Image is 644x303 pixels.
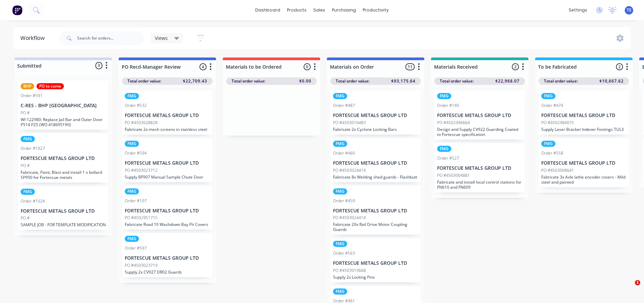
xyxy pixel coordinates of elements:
div: FMGOrder #1027FORTESCUE METALS GROUP LTDPO #Fabricate, Paint, Blast and install 1 x bollard SP950... [18,133,109,183]
p: FORTESCUE METALS GROUP LTD [541,160,626,166]
div: FMGOrder #594FORTESCUE METALS GROUP LTDPO #4503023712Supply BF907 Manual Sample Chute Door [122,138,213,182]
div: productivity [359,5,392,15]
p: Fabricate 8x Welding shed guards - Flashbutt [333,174,418,180]
div: FMG [437,146,451,152]
span: 1 [635,280,640,285]
div: FMGOrder #149FORTESCUE METALS GROUP LTDPO #4502996664Design and Supply CV922 Guarding Coated to F... [434,90,525,140]
p: PO #4503019668 [333,267,366,274]
span: Total order value: [544,78,578,84]
div: Order #594 [125,150,147,156]
p: FORTESCUE METALS GROUP LTD [125,255,210,261]
div: FMGOrder #107FORTESCUE METALS GROUP LTDPO #4502951715Fabricate Road 10 Washdown Bay Pit Covers [122,186,213,230]
p: Design and Supply CV922 Guarding Coated to Fortescue specification [437,127,522,137]
p: FORTESCUE METALS GROUP LTD [333,160,418,166]
p: PO #4503024414 [333,215,366,221]
div: FMG [333,241,347,247]
p: PO #4503024414 [333,167,366,173]
div: FMGOrder #532FORTESCUE METALS GROUP LTDPO #4503028828Fabricate 2x mesh screens in stainless steel [122,90,213,135]
p: Fabricate and install local control stations for FN610 and FN609 [437,180,522,190]
div: FMGOrder #474FORTESCUE METALS GROUP LTDPO #4502984075Supply Laser Bracket Indexer Footings TUL3 [539,90,629,135]
div: Order #149 [437,102,459,109]
p: PO # [21,215,30,221]
p: FORTESCUE METALS GROUP LTD [333,208,418,214]
div: Order #460 [333,150,355,156]
div: FMGOrder #1024FORTESCUE METALS GROUP LTDPO #SAMPLE JOB - FOR TEMPLATE MODIFICATION [18,186,109,230]
p: FORTESCUE METALS GROUP LTD [333,260,418,266]
p: FORTESCUE METALS GROUP LTD [125,113,210,118]
div: products [284,5,310,15]
span: Total order value: [336,78,369,84]
div: Order #1024 [21,198,45,204]
p: Fabricate Road 10 Washdown Bay Pit Covers [125,222,210,227]
div: Order #459 [333,198,355,204]
div: Order #558 [541,150,563,156]
p: PO # [21,110,30,116]
p: Fabricate 20x Rail Drive Motor Coupling Guards [333,222,418,232]
p: FORTESCUE METALS GROUP LTD [21,208,106,214]
div: settings [565,5,591,15]
p: FORTESCUE METALS GROUP LTD [437,113,522,118]
div: FMG [541,141,555,147]
p: PO #4502951715 [125,215,158,221]
div: FMGOrder #563FORTESCUE METALS GROUP LTDPO #4503019668Supply 2x Locking Pins [330,238,421,282]
div: FMG [437,93,451,99]
div: FMG [125,141,139,147]
span: Total order value: [232,78,265,84]
span: Total order value: [127,78,161,84]
p: FORTESCUE METALS GROUP LTD [437,165,522,171]
p: PO #4503004881 [437,172,470,179]
div: Order #474 [541,102,563,109]
div: PO to come [37,83,64,89]
p: PO #4503023712 [125,167,158,173]
p: Fabricate 3x Axle lathe encoder covers - Mild steel and painted [541,174,626,185]
p: Supply BF907 Manual Sample Chute Door [125,174,210,180]
p: Supply Laser Bracket Indexer Footings TUL3 [541,127,626,132]
div: Order #487 [333,102,355,109]
div: FMG [125,236,139,242]
input: Search for orders... [77,31,144,45]
p: Fabricate, Paint, Blast and install 1 x bollard SP950 for Fortescue metals [21,170,106,180]
p: Supply 2x CV927 DR02 Guards [125,270,210,275]
div: purchasing [329,5,359,15]
p: PO #4503016483 [333,120,366,126]
div: Order #1027 [21,145,45,151]
p: FORTESCUE METALS GROUP LTD [125,208,210,214]
span: Total order value: [440,78,474,84]
p: FORTESCUE METALS GROUP LTD [21,156,106,161]
div: FMG [21,136,35,142]
p: PO #4503028828 [125,120,158,126]
p: PO # [21,163,30,169]
span: Views [155,34,168,42]
p: PO #4502996664 [437,120,470,126]
a: dashboard [252,5,284,15]
p: C-RES - BHP [GEOGRAPHIC_DATA] [21,103,106,109]
div: BHPPO to comeOrder #591C-RES - BHP [GEOGRAPHIC_DATA]PO #WI-122980: Replace Jail Bar and Outer Doo... [18,80,109,130]
p: Fabricate 2x mesh screens in stainless steel [125,127,210,132]
div: Order #532 [125,102,147,109]
p: FORTESCUE METALS GROUP LTD [125,160,210,166]
div: Order #107 [125,198,147,204]
iframe: Intercom live chat [621,280,637,296]
span: $10,667.62 [599,78,624,84]
div: FMGOrder #460FORTESCUE METALS GROUP LTDPO #4503024414Fabricate 8x Welding shed guards - Flashbutt [330,138,421,182]
span: $93,175.64 [391,78,415,84]
div: FMG [21,189,35,195]
span: $22,968.07 [495,78,520,84]
span: $0.00 [299,78,311,84]
div: FMG [333,141,347,147]
div: FMGOrder #597FORTESCUE METALS GROUP LTDPO #4503023719Supply 2x CV927 DR02 Guards [122,233,213,277]
div: FMG [333,188,347,194]
div: Order #563 [333,250,355,256]
p: Fabricate 2x Cyclone Locking Bars [333,127,418,132]
div: Order #597 [125,245,147,251]
div: FMG [125,188,139,194]
p: FORTESCUE METALS GROUP LTD [333,113,418,118]
div: FMGOrder #459FORTESCUE METALS GROUP LTDPO #4503024414Fabricate 20x Rail Drive Motor Coupling Guards [330,186,421,235]
div: BHP [21,83,34,89]
div: FMGOrder #558FORTESCUE METALS GROUP LTDPO #4503008641Fabricate 3x Axle lathe encoder covers - Mil... [539,138,629,187]
div: FMGOrder #487FORTESCUE METALS GROUP LTDPO #4503016483Fabricate 2x Cyclone Locking Bars [330,90,421,135]
div: Order #591 [21,93,43,99]
p: PO #4502984075 [541,120,574,126]
p: PO #4503023719 [125,262,158,269]
div: Order #527 [437,155,459,161]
